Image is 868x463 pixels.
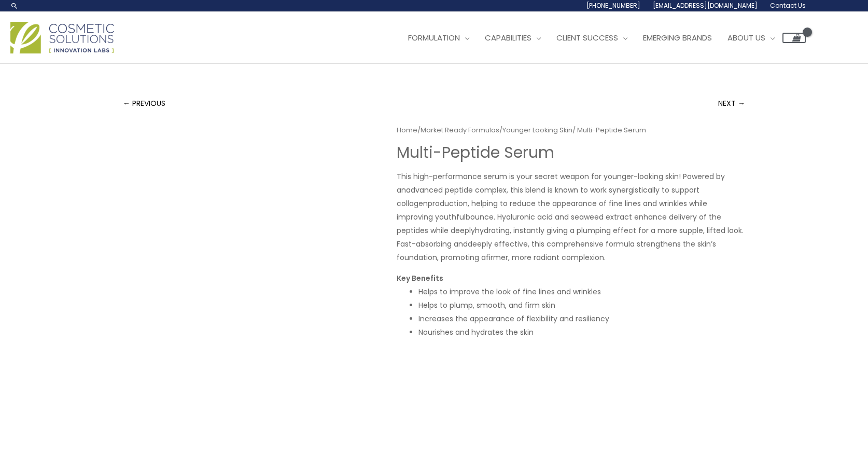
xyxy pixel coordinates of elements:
a: View Shopping Cart, empty [782,33,806,43]
span: About Us [727,32,765,43]
span: Formulation [408,32,460,43]
a: Formulation [400,22,477,53]
a: NEXT → [718,93,745,114]
a: Market Ready Formulas [421,125,499,135]
span: hydrating, instantly giving a plumping effect for a more supple, lifted look. Fast-absorbing and [397,225,744,249]
span: production, helping to reduce the appearance of fine lines and wrinkles while improving youthful [397,198,707,222]
nav: Breadcrumb [397,124,745,137]
a: ← PREVIOUS [123,93,165,114]
span: deeply effective, this comprehensive formula strengthens the skin’s foundation, promoting a [397,239,716,263]
strong: Key Benefits [397,273,443,283]
span: firmer, more radiant complexion. [486,252,606,263]
span: Client Success [556,32,618,43]
span: Capabilities [485,32,531,43]
a: Client Success [549,22,635,53]
span: This high-performance serum is your secret weapon for younger-looking skin! Powered by an [397,171,725,195]
span: Contact Us [770,1,806,10]
li: Helps to improve the look of fine lines and wrinkles [418,285,745,298]
span: [PHONE_NUMBER] [586,1,640,10]
span: Emerging Brands [643,32,712,43]
a: Younger Looking Skin [502,125,572,135]
span: bounce. Hyaluronic acid and seaweed extract enhance delivery of the peptides while deeply [397,212,721,236]
a: About Us [720,22,782,53]
h1: Multi-Peptide Serum [397,143,745,162]
img: Cosmetic Solutions Logo [10,22,114,53]
li: Increases the appearance of flexibility and resiliency ​ [418,312,745,325]
a: Capabilities [477,22,549,53]
li: Helps to plump, smooth, and firm skin [418,298,745,312]
a: Home [397,125,417,135]
span: [EMAIL_ADDRESS][DOMAIN_NAME] [653,1,758,10]
a: Emerging Brands [635,22,720,53]
span: advanced peptide complex, this blend is known to work synergistically to support collagen [397,185,699,209]
li: Nourishes and hydrates the skin [418,325,745,339]
nav: Site Navigation [393,22,806,53]
a: Search icon link [10,2,19,10]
